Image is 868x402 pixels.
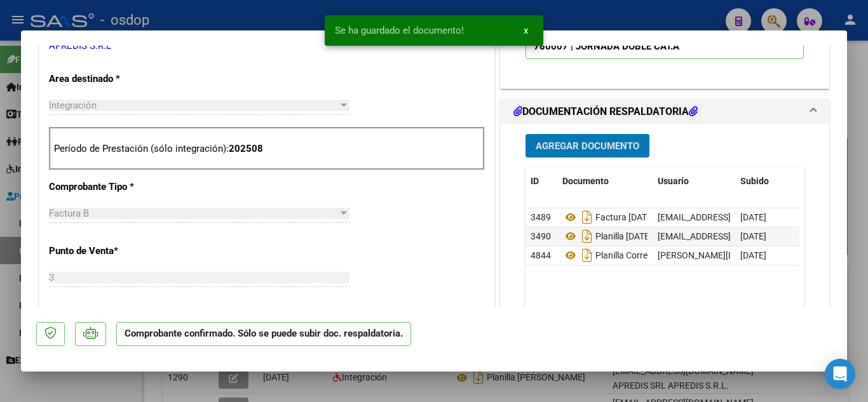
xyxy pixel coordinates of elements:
[534,27,761,52] strong: CENTRO DE EDUCATIVO TERAPEUTICO | 780007 | JORNADA DOBLE CAT.A
[562,231,722,241] span: Planilla [DATE] [PERSON_NAME]
[534,27,761,52] span: Comentario:
[562,176,609,186] span: Documento
[579,245,595,265] i: Descargar documento
[54,142,480,156] p: Período de Prestación (sólo integración):
[658,176,689,186] span: Usuario
[825,359,855,389] div: Open Intercom Messenger
[531,250,551,260] span: 4844
[536,140,639,152] span: Agregar Documento
[49,100,97,111] span: Integración
[49,208,89,219] span: Factura B
[501,99,829,124] mat-expansion-panel-header: DOCUMENTACIÓN RESPALDATORIA
[513,104,698,119] h1: DOCUMENTACIÓN RESPALDATORIA
[740,250,766,260] span: [DATE]
[526,134,649,157] button: Agregar Documento
[49,72,180,86] p: Area destinado *
[740,231,766,241] span: [DATE]
[335,24,464,37] span: Se ha guardado el documento!
[735,168,799,195] datatable-header-cell: Subido
[562,250,660,260] span: Planilla Correcta
[229,143,263,154] strong: 202508
[49,39,485,53] p: APREDIS S.R.L
[526,168,557,195] datatable-header-cell: ID
[531,176,539,186] span: ID
[513,19,538,42] button: x
[579,207,595,227] i: Descargar documento
[524,25,528,36] span: x
[557,168,653,195] datatable-header-cell: Documento
[49,244,180,258] p: Punto de Venta
[49,180,180,194] p: Comprobante Tipo *
[653,168,735,195] datatable-header-cell: Usuario
[562,212,724,222] span: Factura [DATE] [PERSON_NAME]
[531,212,551,222] span: 3489
[116,322,411,347] p: Comprobante confirmado. Sólo se puede subir doc. respaldatoria.
[579,226,595,246] i: Descargar documento
[740,212,766,222] span: [DATE]
[531,231,551,241] span: 3490
[501,124,829,388] div: DOCUMENTACIÓN RESPALDATORIA
[799,168,862,195] datatable-header-cell: Acción
[740,176,769,186] span: Subido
